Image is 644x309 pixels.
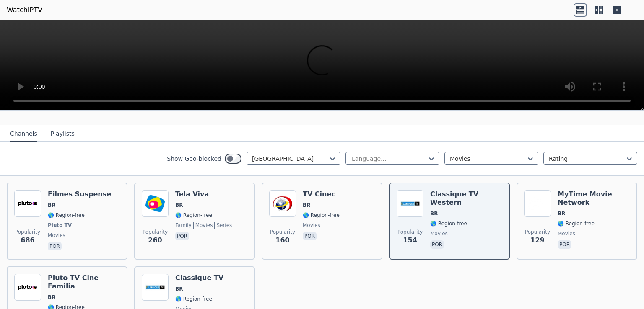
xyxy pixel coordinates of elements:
[525,229,550,235] span: Popularity
[142,274,169,301] img: Classique TV
[175,274,223,282] h6: Classique TV
[142,190,169,217] img: Tela Viva
[14,190,41,217] img: Filmes Suspense
[430,190,502,207] h6: Classique TV Western
[558,230,575,237] span: movies
[48,294,55,301] span: BR
[303,202,310,209] span: BR
[148,235,162,245] span: 260
[275,235,289,245] span: 160
[303,212,340,219] span: 🌎 Region-free
[397,229,423,235] span: Popularity
[303,190,340,198] h6: TV Cinec
[10,126,37,142] button: Channels
[15,229,40,235] span: Popularity
[175,232,189,240] p: por
[430,220,467,227] span: 🌎 Region-free
[430,210,438,217] span: BR
[48,190,111,198] h6: Filmes Suspense
[193,222,213,229] span: movies
[143,229,168,235] span: Popularity
[175,222,192,229] span: family
[430,230,448,237] span: movies
[270,229,295,235] span: Popularity
[175,296,212,302] span: 🌎 Region-free
[175,202,183,209] span: BR
[48,274,120,291] h6: Pluto TV Cine Familia
[175,286,183,292] span: BR
[48,222,72,229] span: Pluto TV
[303,232,317,240] p: por
[21,235,34,245] span: 686
[403,235,417,245] span: 154
[397,190,423,217] img: Classique TV Western
[167,154,221,163] label: Show Geo-blocked
[558,190,630,207] h6: MyTime Movie Network
[51,126,75,142] button: Playlists
[14,274,41,301] img: Pluto TV Cine Familia
[48,242,62,250] p: por
[530,235,544,245] span: 129
[48,212,85,219] span: 🌎 Region-free
[48,202,55,209] span: BR
[175,190,232,198] h6: Tela Viva
[303,222,320,229] span: movies
[175,212,212,219] span: 🌎 Region-free
[7,5,42,15] a: WatchIPTV
[558,220,595,227] span: 🌎 Region-free
[48,232,65,239] span: movies
[430,240,444,249] p: por
[558,210,565,217] span: BR
[558,240,571,249] p: por
[214,222,232,229] span: series
[524,190,551,217] img: MyTime Movie Network
[269,190,296,217] img: TV Cinec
